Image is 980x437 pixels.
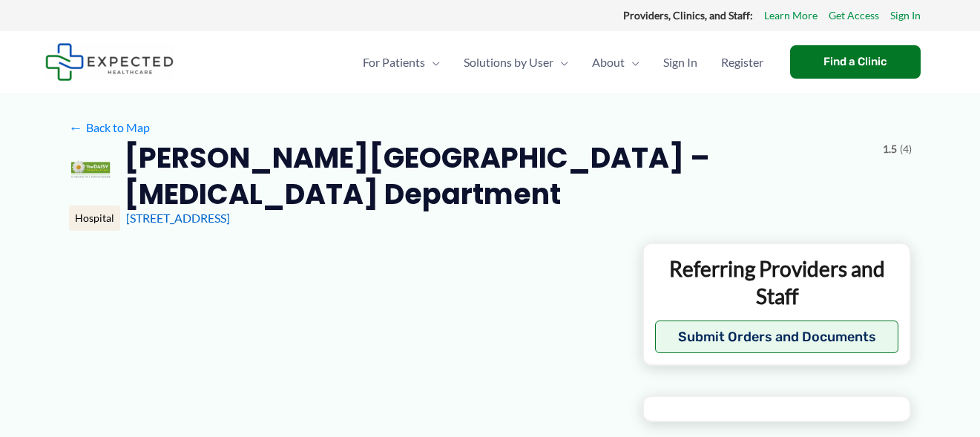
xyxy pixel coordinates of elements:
a: [STREET_ADDRESS] [126,211,230,225]
span: Menu Toggle [625,36,639,88]
p: Referring Providers and Staff [655,255,899,309]
span: Menu Toggle [425,36,440,88]
a: ←Back to Map [69,116,150,139]
div: Hospital [69,206,120,231]
a: For PatientsMenu Toggle [351,36,452,88]
button: Submit Orders and Documents [655,321,899,353]
span: Register [721,36,763,88]
a: Find a Clinic [790,45,921,79]
a: Sign In [890,6,921,25]
a: Sign In [651,36,709,88]
span: About [592,36,625,88]
a: Get Access [829,6,879,25]
h2: [PERSON_NAME][GEOGRAPHIC_DATA] – [MEDICAL_DATA] Department [124,139,871,213]
a: Solutions by UserMenu Toggle [452,36,580,88]
a: AboutMenu Toggle [580,36,651,88]
img: Expected Healthcare Logo - side, dark font, small [45,43,174,81]
nav: Primary Site Navigation [351,36,775,88]
a: Register [709,36,775,88]
strong: Providers, Clinics, and Staff: [623,9,753,22]
a: Learn More [764,6,818,25]
span: 1.5 [883,139,897,159]
span: For Patients [363,36,425,88]
span: Menu Toggle [553,36,568,88]
span: Solutions by User [464,36,553,88]
span: Sign In [663,36,697,88]
span: (4) [900,139,912,159]
span: ← [69,120,83,134]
